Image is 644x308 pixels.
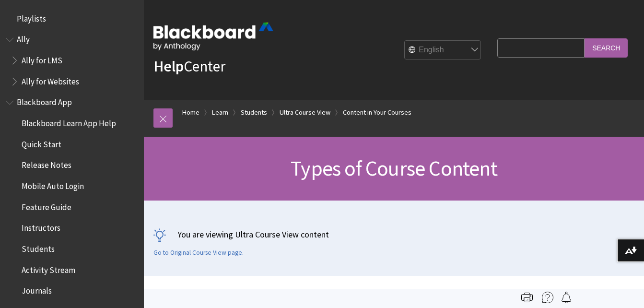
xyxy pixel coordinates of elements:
[22,241,55,254] span: Students
[153,249,244,257] a: Go to Original Course View page.
[343,107,411,118] a: Content in Your Courses
[542,292,553,303] img: More help
[280,107,330,118] a: Ultra Course View
[22,199,71,212] span: Feature Guide
[22,115,116,128] span: Blackboard Learn App Help
[212,107,228,118] a: Learn
[153,228,634,240] p: You are viewing Ultra Course View content
[22,220,60,233] span: Instructors
[153,57,184,76] strong: Help
[17,95,72,107] span: Blackboard App
[22,136,61,149] span: Quick Start
[6,11,138,27] nav: Book outline for Playlists
[22,283,52,296] span: Journals
[521,292,533,303] img: Print
[22,262,75,275] span: Activity Stream
[153,23,273,50] img: Blackboard by Anthology
[182,107,199,118] a: Home
[22,52,62,65] span: Ally for LMS
[241,107,267,118] a: Students
[585,38,628,57] input: Search
[291,155,497,181] span: Types of Course Content
[22,178,84,191] span: Mobile Auto Login
[22,73,79,86] span: Ally for Websites
[561,292,572,303] img: Follow this page
[17,32,30,45] span: Ally
[6,32,138,90] nav: Book outline for Anthology Ally Help
[22,157,71,170] span: Release Notes
[17,11,46,24] span: Playlists
[405,41,481,60] select: Site Language Selector
[153,57,225,76] a: HelpCenter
